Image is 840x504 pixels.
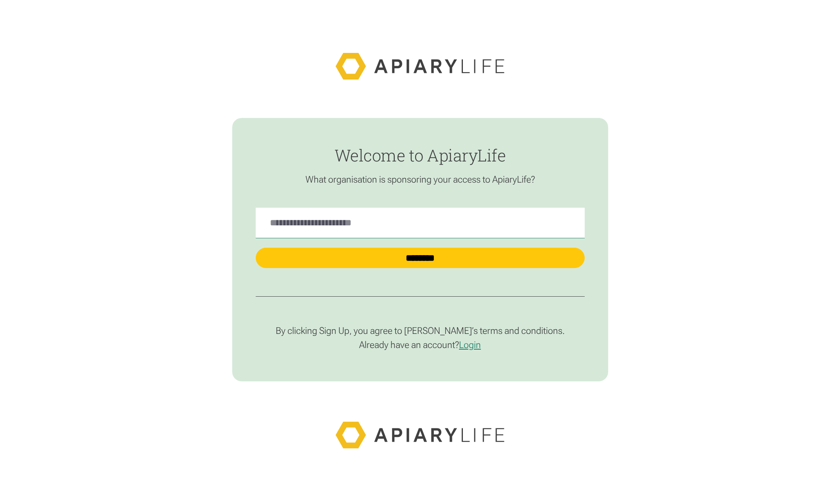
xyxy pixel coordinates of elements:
form: find-employer [232,118,608,382]
p: What organisation is sponsoring your access to ApiaryLife? [256,174,585,185]
p: By clicking Sign Up, you agree to [PERSON_NAME]’s terms and conditions. [256,325,585,337]
p: Already have an account? [256,339,585,351]
h1: Welcome to ApiaryLife [256,146,585,164]
a: Login [459,339,481,350]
